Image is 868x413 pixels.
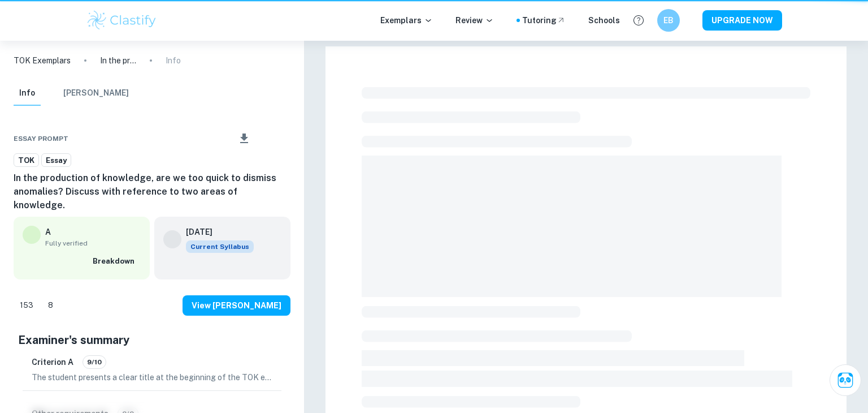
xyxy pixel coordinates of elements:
[702,10,782,31] button: UPGRADE NOW
[86,9,158,32] img: Clastify logo
[662,14,675,27] h6: EB
[18,332,286,349] h5: Examiner's summary
[14,134,68,144] span: Essay prompt
[14,54,71,67] a: TOK Exemplars
[42,296,59,315] div: Dislike
[186,240,254,253] span: Current Syllabus
[281,132,290,145] div: Report issue
[455,14,494,27] p: Review
[166,54,181,67] p: Info
[14,153,39,167] a: TOK
[42,155,71,166] span: Essay
[588,14,620,27] a: Schools
[186,226,245,238] h6: [DATE]
[657,9,680,32] button: EB
[221,124,268,153] div: Download
[270,132,279,145] div: Bookmark
[380,14,433,27] p: Exemplars
[32,371,272,384] p: The student presents a clear title at the beginning of the TOK essay and maintains a sustained fo...
[45,238,141,248] span: Fully verified
[14,171,290,212] h6: In the production of knowledge, are we too quick to dismiss anomalies? Discuss with reference to ...
[90,253,141,270] button: Breakdown
[83,357,106,367] span: 9/10
[42,300,59,311] span: 8
[32,356,73,368] h6: Criterion A
[100,54,136,67] p: In the production of knowledge, are we too quick to dismiss anomalies? Discuss with reference to ...
[830,364,861,396] button: Ask Clai
[629,11,648,30] button: Help and Feedback
[186,240,254,253] div: This exemplar is based on the current syllabus. Feel free to refer to it for inspiration/ideas wh...
[14,300,40,311] span: 153
[183,295,290,316] button: View [PERSON_NAME]
[14,155,38,166] span: TOK
[41,153,71,167] a: Essay
[210,132,219,145] div: Share
[14,296,40,315] div: Like
[45,226,51,238] p: A
[522,14,566,27] a: Tutoring
[63,81,129,106] button: [PERSON_NAME]
[14,81,41,106] button: Info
